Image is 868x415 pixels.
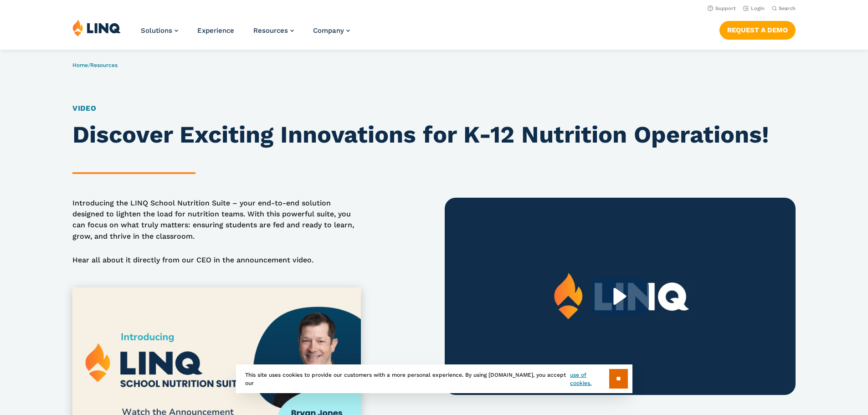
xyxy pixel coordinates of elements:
div: This site uses cookies to provide our customers with a more personal experience. By using [DOMAIN... [236,364,632,393]
a: Support [708,5,736,11]
a: Video [72,104,97,113]
a: Resources [253,26,294,35]
a: Login [743,5,765,11]
a: Home [72,62,88,68]
a: use of cookies. [570,371,609,387]
nav: Primary Navigation [141,19,350,49]
span: / [72,62,118,68]
img: LINQ | K‑12 Software [72,19,121,36]
nav: Button Navigation [719,19,796,39]
span: Search [779,5,796,11]
a: Experience [197,26,234,35]
h1: Discover Exciting Innovations for K-12 Nutrition Operations! [72,121,796,149]
span: Company [313,26,344,35]
p: Introducing the LINQ School Nutrition Suite – your end-to-end solution designed to lighten the lo... [72,198,361,242]
div: Play [591,278,649,315]
a: Resources [90,62,118,68]
a: Solutions [141,26,178,35]
button: Open Search Bar [772,5,796,12]
p: Hear all about it directly from our CEO in the announcement video. [72,255,361,266]
span: Solutions [141,26,172,35]
span: Resources [253,26,288,35]
a: Company [313,26,350,35]
a: Request a Demo [719,21,796,39]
